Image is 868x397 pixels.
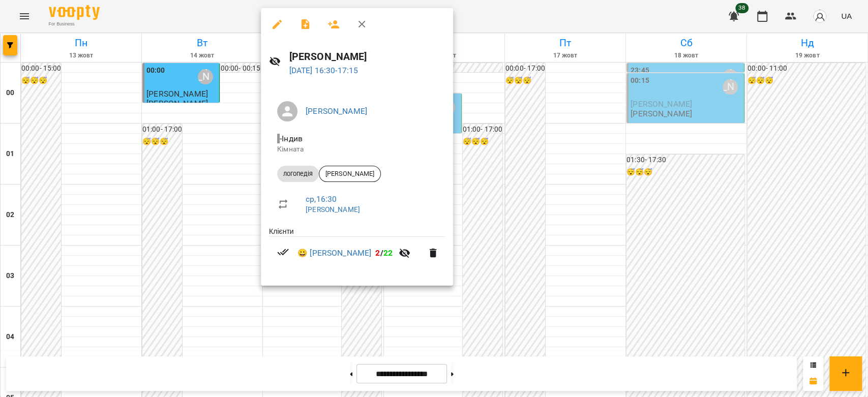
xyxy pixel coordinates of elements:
[319,169,380,178] span: [PERSON_NAME]
[277,169,319,178] span: логопедія
[289,49,445,65] h6: [PERSON_NAME]
[306,205,360,213] a: [PERSON_NAME]
[306,194,337,204] a: ср , 16:30
[375,248,380,258] span: 2
[269,226,445,273] ul: Клієнти
[277,144,437,155] p: Кімната
[289,66,358,75] a: [DATE] 16:30-17:15
[383,248,393,258] span: 22
[297,247,371,259] a: 😀 [PERSON_NAME]
[306,106,367,116] a: [PERSON_NAME]
[319,166,381,182] div: [PERSON_NAME]
[277,246,289,258] svg: Візит сплачено
[375,248,393,258] b: /
[277,134,305,143] span: - Індив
